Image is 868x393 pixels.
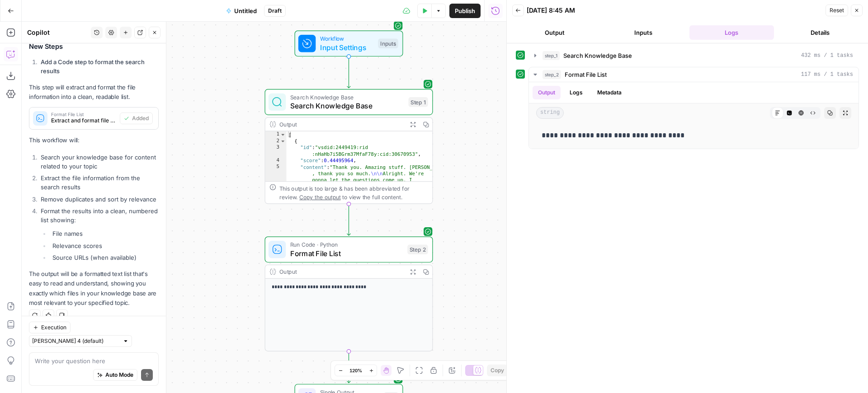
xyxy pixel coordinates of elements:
[347,56,350,88] g: Edge from start to step_1
[27,28,88,37] div: Copilot
[265,89,433,204] div: Search Knowledge BaseSearch Knowledge BaseStep 1Output[ { "id":"vsdid:2449419:rid :nHaHb7i5BGrm37...
[491,366,504,374] span: Copy
[347,351,350,383] g: Edge from step_2 to end
[221,4,262,18] button: Untitled
[409,97,428,107] div: Step 1
[279,120,403,129] div: Output
[50,229,159,238] li: File names
[38,173,159,192] li: Extract the file information from the search results
[542,70,561,79] span: step_2
[801,51,853,60] span: 432 ms / 1 tasks
[50,253,159,262] li: Source URLs (when available)
[38,153,159,171] li: Search your knowledge base for content related to your topic
[93,369,137,381] button: Auto Mode
[29,322,71,333] button: Execution
[512,25,597,40] button: Output
[290,240,403,249] span: Run Code · Python
[563,51,632,60] span: Search Knowledge Base
[542,51,560,60] span: step_1
[41,58,145,75] strong: Add a Code step to format the search results
[529,82,859,149] div: 117 ms / 1 tasks
[51,112,116,117] span: Format File List
[592,86,627,99] button: Metadata
[689,25,774,40] button: Logs
[290,93,404,102] span: Search Knowledge Base
[487,365,508,376] button: Copy
[564,86,588,99] button: Logs
[279,267,403,276] div: Output
[601,25,686,40] button: Inputs
[41,323,66,332] span: Execution
[120,112,153,124] button: Added
[299,194,340,200] span: Copy the output
[265,31,433,57] div: WorkflowInput SettingsInputs
[290,248,403,259] span: Format File List
[529,48,859,63] button: 432 ms / 1 tasks
[279,184,428,201] div: This output is too large & has been abbreviated for review. to view the full content.
[38,206,159,262] li: Format the results into a clean, numbered list showing:
[265,157,287,164] div: 4
[349,367,362,374] span: 120%
[529,67,859,82] button: 117 ms / 1 tasks
[265,131,287,138] div: 1
[234,6,257,15] span: Untitled
[38,195,159,204] li: Remove duplicates and sort by relevance
[378,39,398,49] div: Inputs
[29,269,159,308] p: The output will be a formatted text list that's easy to read and understand, showing you exactly ...
[801,70,853,79] span: 117 ms / 1 tasks
[50,241,159,250] li: Relevance scores
[455,6,475,15] span: Publish
[320,34,374,43] span: Workflow
[280,138,286,144] span: Toggle code folding, rows 2 through 6
[268,7,282,15] span: Draft
[407,245,428,255] div: Step 2
[29,83,159,102] p: This step will extract and format the file information into a clean, readable list.
[347,204,350,236] g: Edge from step_1 to step_2
[280,131,286,138] span: Toggle code folding, rows 1 through 7
[51,117,116,125] span: Extract and format file names and metadata from search results into a clean list
[533,86,561,99] button: Output
[320,42,374,53] span: Input Settings
[29,41,159,52] h3: New Steps
[265,145,287,158] div: 3
[290,100,404,111] span: Search Knowledge Base
[32,337,119,346] input: Claude Sonnet 4 (default)
[29,136,159,145] p: This workflow will:
[132,114,149,122] span: Added
[830,6,844,14] span: Reset
[778,25,863,40] button: Details
[826,5,848,16] button: Reset
[449,4,481,18] button: Publish
[105,371,133,379] span: Auto Mode
[565,70,607,79] span: Format File List
[536,107,564,119] span: string
[265,138,287,144] div: 2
